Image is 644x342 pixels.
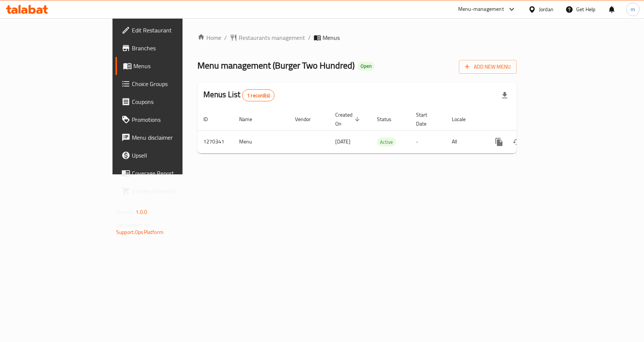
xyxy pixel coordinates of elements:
[116,220,150,229] span: Get support on:
[115,182,220,200] a: Grocery Checklist
[295,115,320,124] span: Vendor
[242,92,274,99] span: 1 record(s)
[239,33,305,42] span: Restaurants management
[452,115,475,124] span: Locale
[203,89,275,101] h2: Menus List
[233,130,289,153] td: Menu
[116,227,164,237] a: Support.OpsPlatform
[323,33,340,42] span: Menus
[490,133,508,151] button: more
[459,60,517,74] button: Add New Menu
[358,63,375,69] span: Open
[115,146,220,164] a: Upsell
[239,115,262,124] span: Name
[132,115,214,124] span: Promotions
[132,151,214,160] span: Upsell
[197,57,355,74] span: Menu management ( Burger Two Hundred )
[224,33,227,42] li: /
[335,110,362,128] span: Created On
[132,26,214,35] span: Edit Restaurant
[197,33,517,42] nav: breadcrumb
[115,93,220,111] a: Coupons
[377,138,396,146] span: Active
[132,97,214,106] span: Coupons
[410,130,446,153] td: -
[458,5,504,14] div: Menu-management
[377,115,401,124] span: Status
[230,33,305,42] a: Restaurants management
[115,57,220,75] a: Menus
[308,33,311,42] li: /
[203,115,218,124] span: ID
[197,108,568,153] table: enhanced table
[508,133,526,151] button: Change Status
[631,5,635,13] span: m
[132,44,214,53] span: Branches
[115,164,220,182] a: Coverage Report
[132,133,214,142] span: Menu disclaimer
[133,61,214,70] span: Menus
[496,86,514,104] div: Export file
[484,108,568,131] th: Actions
[115,21,220,39] a: Edit Restaurant
[446,130,484,153] td: All
[377,137,396,146] div: Active
[132,187,214,196] span: Grocery Checklist
[242,89,275,101] div: Total records count
[115,75,220,93] a: Choice Groups
[358,62,375,71] div: Open
[115,111,220,129] a: Promotions
[136,207,147,217] span: 1.0.0
[115,129,220,146] a: Menu disclaimer
[416,110,437,128] span: Start Date
[116,207,134,217] span: Version:
[132,169,214,178] span: Coverage Report
[539,5,553,13] div: Jordan
[115,39,220,57] a: Branches
[465,62,511,72] span: Add New Menu
[132,79,214,88] span: Choice Groups
[335,137,350,146] span: [DATE]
